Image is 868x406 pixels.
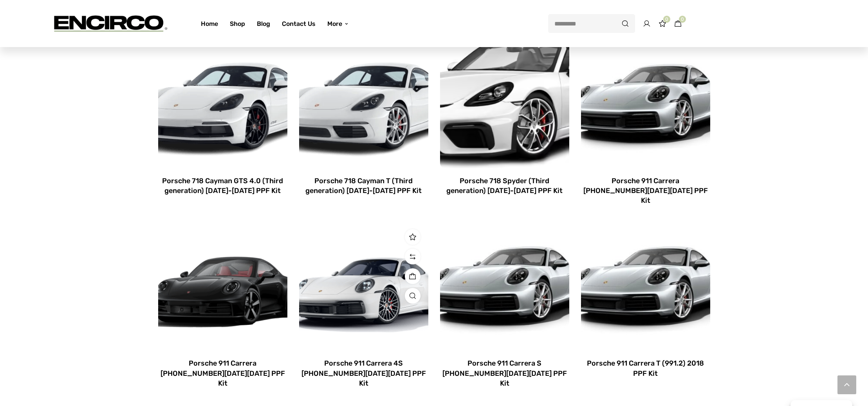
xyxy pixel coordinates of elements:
[158,221,287,351] img: Porsche 911 992.2 Carrera Coupe ppf kit
[158,359,287,388] a: Porsche 911 Carrera [PHONE_NUMBER][DATE][DATE] PPF Kit
[581,359,710,378] a: Porsche 911 Carrera T (991.2) 2018 PPF Kit
[663,16,670,23] span: 0
[50,6,168,41] img: encirco.com -
[679,16,686,23] span: 0
[299,176,428,196] a: Porsche 718 Cayman T (Third generation) [DATE]-[DATE] PPF Kit
[158,176,287,196] a: Porsche 718 Cayman GTS 4.0 (Third generation) [DATE]-[DATE] PPF Kit
[581,176,710,206] a: Porsche 911 Carrera [PHONE_NUMBER][DATE][DATE] PPF Kit
[581,221,710,351] img: Porsche 911 992 Carrera T Coupe ppf kit
[299,359,428,388] a: Porsche 911 Carrera 4S [PHONE_NUMBER][DATE][DATE] PPF Kit
[440,176,569,196] a: Porsche 718 Spyder (Third generation) [DATE]-[DATE] PPF Kit
[440,221,569,351] img: Porsche 911 992 Carrera S Coupe ppf kit
[440,359,569,388] a: Porsche 911 Carrera S [PHONE_NUMBER][DATE][DATE] PPF Kit
[224,10,251,38] a: Shop
[299,39,428,168] img: Porsche 718 Cayman T ppf kit
[251,10,276,38] a: Blog
[158,39,287,168] img: Porsche 718 Cayman GTS-4.0 ppf kit
[440,39,569,168] img: Porsche 718 Boxster Spyder ppf kit
[659,21,666,29] a: 0
[321,10,355,38] a: More
[405,268,420,284] a: Add to basket: “Porsche 911 Carrera 4S (992) 2019-2024 PPF Kit”
[615,14,635,33] button: Search
[299,221,428,351] img: Porsche 911 992 Carrera 4S Coupe ppf kit
[674,16,682,31] a: 0
[276,10,321,38] a: Contact Us
[195,10,224,38] a: Home
[581,39,710,168] img: Porsche 911 992 Carrera S Coupe ppf kit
